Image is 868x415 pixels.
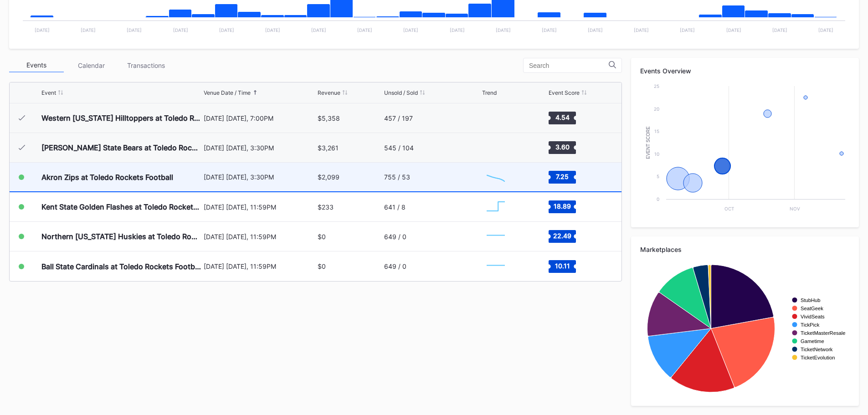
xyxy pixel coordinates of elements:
[35,27,50,33] text: [DATE]
[357,27,372,33] text: [DATE]
[482,136,509,159] svg: Chart title
[384,203,406,211] div: 641 / 8
[657,196,659,202] text: 0
[403,27,418,33] text: [DATE]
[265,27,280,33] text: [DATE]
[553,232,571,240] text: 22.49
[818,27,833,33] text: [DATE]
[529,62,609,69] input: Search
[790,206,800,211] text: Nov
[801,322,820,328] text: TickPick
[801,338,824,344] text: Gametime
[219,27,234,33] text: [DATE]
[41,143,201,152] div: [PERSON_NAME] State Bears at Toledo Rockets Football
[646,126,651,159] text: Event Score
[41,89,56,96] div: Event
[384,233,406,241] div: 649 / 0
[204,173,316,181] div: [DATE] [DATE], 3:30PM
[318,89,340,96] div: Revenue
[318,262,326,270] div: $0
[204,144,316,152] div: [DATE] [DATE], 3:30PM
[118,58,173,72] div: Transactions
[801,347,833,352] text: TicketNetwork
[384,89,418,96] div: Unsold / Sold
[318,233,326,241] div: $0
[654,83,659,89] text: 25
[496,27,511,33] text: [DATE]
[384,144,414,152] div: 545 / 104
[318,114,340,122] div: $5,358
[482,225,509,248] svg: Chart title
[556,172,569,180] text: 7.25
[640,82,850,218] svg: Chart title
[204,89,251,96] div: Venue Date / Time
[41,202,201,211] div: Kent State Golden Flashes at Toledo Rockets Football
[654,128,659,134] text: 15
[654,106,659,112] text: 20
[204,203,316,211] div: [DATE] [DATE], 11:59PM
[801,330,845,336] text: TicketMasterResale
[41,262,201,271] div: Ball State Cardinals at Toledo Rockets Football
[726,27,741,33] text: [DATE]
[640,67,850,75] div: Events Overview
[482,166,509,189] svg: Chart title
[384,114,413,122] div: 457 / 197
[772,27,787,33] text: [DATE]
[588,27,603,33] text: [DATE]
[482,255,509,278] svg: Chart title
[41,113,201,123] div: Western [US_STATE] Hilltoppers at Toledo Rockets Football
[482,89,497,96] div: Trend
[311,27,326,33] text: [DATE]
[41,173,173,182] div: Akron Zips at Toledo Rockets Football
[640,246,850,253] div: Marketplaces
[173,27,188,33] text: [DATE]
[450,27,465,33] text: [DATE]
[724,206,734,211] text: Oct
[801,297,821,303] text: StubHub
[657,174,659,179] text: 5
[384,262,406,270] div: 649 / 0
[41,232,201,241] div: Northern [US_STATE] Huskies at Toledo Rockets Football
[542,27,557,33] text: [DATE]
[204,233,316,241] div: [DATE] [DATE], 11:59PM
[801,314,825,319] text: VividSeats
[555,261,570,269] text: 10.11
[801,306,823,311] text: SeatGeek
[640,260,850,397] svg: Chart title
[680,27,695,33] text: [DATE]
[555,113,569,121] text: 4.54
[634,27,649,33] text: [DATE]
[384,173,410,181] div: 755 / 53
[9,58,64,72] div: Events
[654,151,659,157] text: 10
[318,173,339,181] div: $2,099
[554,202,571,210] text: 18.89
[549,89,580,96] div: Event Score
[81,27,96,33] text: [DATE]
[127,27,142,33] text: [DATE]
[204,114,316,122] div: [DATE] [DATE], 7:00PM
[64,58,118,72] div: Calendar
[318,144,339,152] div: $3,261
[801,355,835,360] text: TicketEvolution
[482,107,509,129] svg: Chart title
[318,203,334,211] div: $233
[482,195,509,218] svg: Chart title
[204,262,316,270] div: [DATE] [DATE], 11:59PM
[555,143,569,151] text: 3.60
